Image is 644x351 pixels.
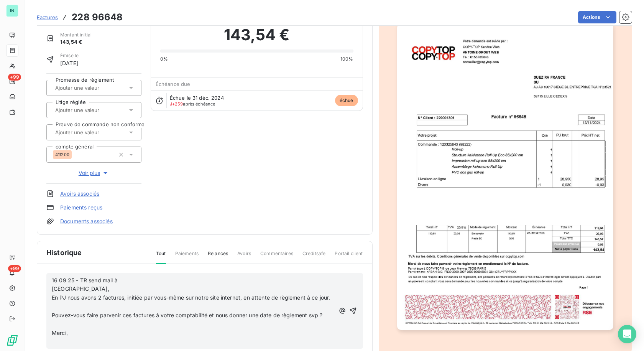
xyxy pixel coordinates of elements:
span: Échue le 31 déc. 2024 [170,95,224,101]
span: +99 [8,74,21,81]
span: J+259 [170,101,183,107]
div: IN [6,5,18,17]
span: Merci, [52,330,68,336]
span: Voir plus [79,169,109,177]
span: après échéance [170,102,215,106]
span: Creditsafe [302,250,326,263]
span: Portail client [335,250,363,263]
button: Actions [578,11,616,23]
span: [DATE] [60,59,79,67]
span: Échéance due [156,81,191,87]
a: Factures [37,13,58,21]
a: Paiements reçus [60,204,102,211]
span: Factures [37,14,58,20]
img: invoice_thumbnail [397,24,613,330]
span: Relances [208,250,228,263]
span: Commentaires [260,250,293,263]
button: Voir plus [46,169,141,177]
span: 411200 [55,152,69,157]
span: 143,54 € [60,38,92,46]
span: 100% [340,56,353,63]
span: Pouvez-vous faire parvenir ces factures à votre comptabilité et nous donner une date de règlement... [52,312,322,318]
span: +99 [8,265,21,272]
span: 16 09 25 - TR send mail à [GEOGRAPHIC_DATA], [52,277,119,292]
a: Avoirs associés [60,190,99,198]
span: Paiements [175,250,199,263]
span: 0% [160,56,168,63]
div: Open Intercom Messenger [618,325,636,343]
span: Émise le [60,52,79,59]
input: Ajouter une valeur [54,129,131,136]
span: 143,54 € [224,23,289,46]
h3: 228 96648 [72,10,123,24]
span: Historique [46,247,82,258]
span: En PJ nous avons 2 factures, initiée par vous-même sur notre site internet, en attente de règleme... [52,294,330,301]
span: Avoirs [237,250,251,263]
span: Montant initial [60,31,92,38]
a: Documents associés [60,218,113,225]
input: Ajouter une valeur [54,84,131,91]
span: échue [335,95,358,106]
img: Logo LeanPay [6,334,18,346]
span: Tout [156,250,166,264]
input: Ajouter une valeur [54,107,131,114]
